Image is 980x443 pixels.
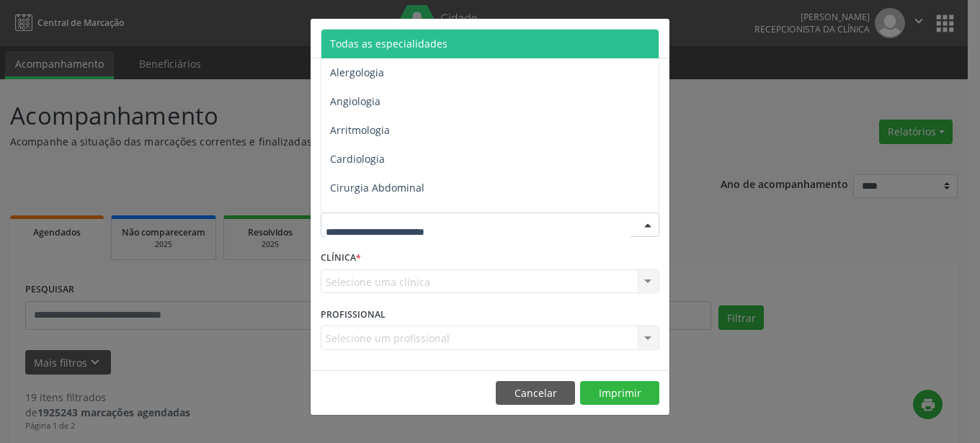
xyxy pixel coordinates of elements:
span: Cirurgia Bariatrica [330,210,419,223]
span: Arritmologia [330,123,390,137]
span: Cirurgia Abdominal [330,181,424,194]
label: PROFISSIONAL [321,303,386,326]
button: Cancelar [496,381,575,406]
span: Angiologia [330,94,380,108]
button: Imprimir [580,381,659,406]
button: Close [641,19,669,54]
span: Alergologia [330,66,384,79]
label: CLÍNICA [321,247,361,269]
span: Todas as especialidades [330,37,447,50]
span: Cardiologia [330,152,385,166]
h5: Relatório de agendamentos [321,29,486,48]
